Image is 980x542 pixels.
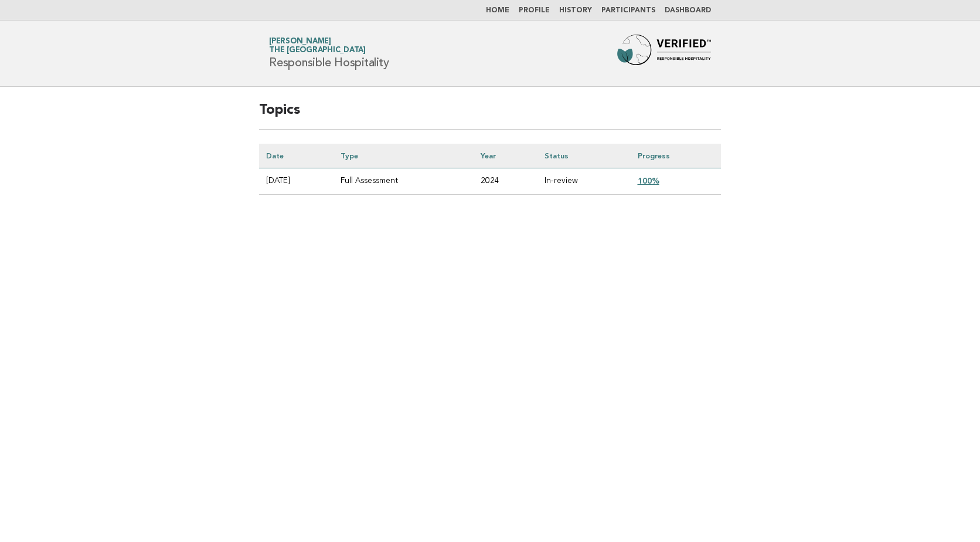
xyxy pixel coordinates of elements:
a: Home [486,7,509,14]
th: Progress [631,144,722,168]
span: The [GEOGRAPHIC_DATA] [269,47,366,55]
img: Forbes Travel Guide [617,35,711,72]
td: 2024 [474,168,537,195]
th: Date [259,144,334,168]
a: History [559,7,592,14]
th: Type [334,144,474,168]
td: In-review [537,168,630,195]
a: Profile [519,7,550,14]
th: Status [537,144,630,168]
th: Year [474,144,537,168]
a: Participants [601,7,655,14]
td: Full Assessment [334,168,474,195]
a: [PERSON_NAME]The [GEOGRAPHIC_DATA] [269,38,366,54]
h2: Topics [259,101,721,130]
a: 100% [638,176,659,185]
h1: Responsible Hospitality [269,38,389,69]
a: Dashboard [665,7,711,14]
td: [DATE] [259,168,334,195]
